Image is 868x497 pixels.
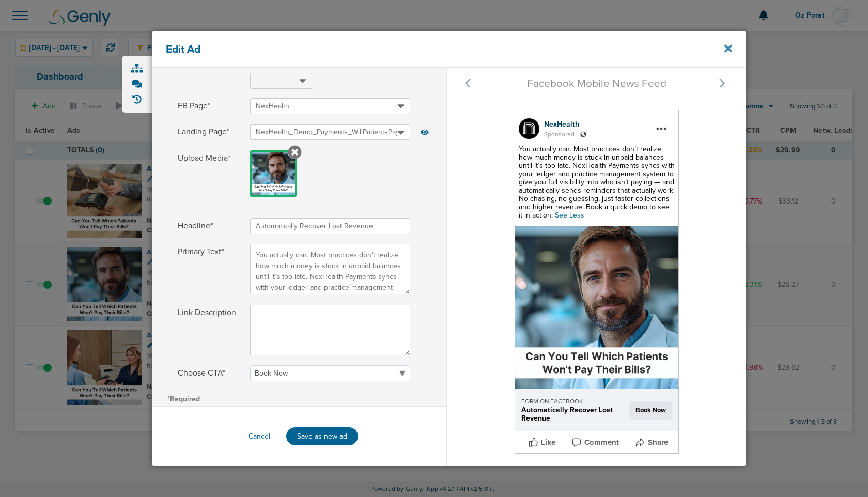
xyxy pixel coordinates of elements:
span: *Required [167,395,200,403]
span: Comment [584,437,619,448]
img: 314946456_5697111233699977_7800688554055235061_n.jpg [519,119,539,139]
span: Landing Page* [178,124,240,140]
button: Cancel [240,428,278,444]
span: . [575,129,580,138]
div: FORM ON FACEBOOK [521,398,626,407]
span: NexHealth_Demo_Payments_WillPatientsPay?_Dental_4Q?9658027&oid=3189 [256,128,506,136]
span: Facebook Mobile News Feed [527,77,667,90]
span: Choose CTA* [178,365,240,381]
span: Sponsored [544,130,575,139]
div: Automatically Recover Lost Revenue [521,406,626,423]
span: Upload Media* [178,150,240,197]
img: mzLtmiGvM6EAAAAASUVORK5CYII= [515,226,678,390]
div: NexHealth [544,119,675,130]
input: Headline* [250,218,410,234]
span: Like [541,437,555,448]
textarea: Link Description [250,305,410,355]
span: You actually can. Most practices don’t realize how much money is stuck in unpaid balances until i... [519,145,675,220]
span: Book Now [629,401,672,420]
h4: Edit Ad [166,43,675,56]
span: FB Page* [178,98,240,114]
span: Share [648,437,668,448]
span: Headline* [178,218,240,234]
span: NexHealth [256,102,289,111]
span: Link Description [178,305,240,355]
span: See Less [555,211,584,220]
select: Choose CTA* [250,365,410,381]
button: Save as new ad [286,427,358,445]
span: Primary Text* [178,244,240,294]
textarea: Primary Text* [250,244,410,294]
